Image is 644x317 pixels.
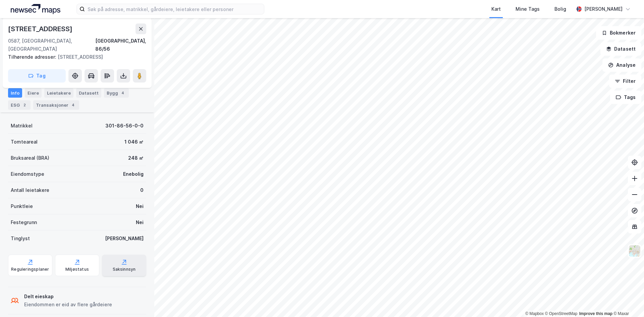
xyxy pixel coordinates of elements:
div: Saksinnsyn [113,267,136,272]
div: Eiere [25,88,42,98]
div: 301-86-56-0-0 [105,122,144,130]
button: Bokmerker [596,26,641,40]
div: [STREET_ADDRESS] [8,53,141,61]
img: Z [628,245,641,257]
div: Miljøstatus [65,267,89,272]
div: Enebolig [123,170,144,178]
div: [PERSON_NAME] [105,234,144,243]
div: [GEOGRAPHIC_DATA], 86/56 [95,37,146,53]
div: Matrikkel [11,122,33,130]
div: Transaksjoner [33,100,79,110]
div: [STREET_ADDRESS] [8,23,74,34]
div: Eiendomstype [11,170,44,178]
div: Bolig [554,5,566,13]
button: Filter [609,74,641,88]
div: ESG [8,100,31,110]
div: Festegrunn [11,218,37,226]
div: 4 [70,102,76,108]
div: Datasett [76,88,101,98]
div: Bruksareal (BRA) [11,154,49,162]
img: logo.a4113a55bc3d86da70a041830d287a7e.svg [11,4,60,14]
div: [PERSON_NAME] [584,5,623,13]
button: Analyse [602,58,641,72]
div: Kontrollprogram for chat [610,285,644,317]
div: Reguleringsplaner [11,267,49,272]
div: 2 [21,102,28,108]
div: Eiendommen er eid av flere gårdeiere [24,301,112,309]
div: Delt eieskap [24,293,112,301]
button: Tags [610,91,641,104]
button: Tag [8,69,66,83]
a: OpenStreetMap [545,311,578,316]
div: Kart [491,5,501,13]
a: Mapbox [525,311,544,316]
div: Leietakere [44,88,73,98]
div: Mine Tags [516,5,540,13]
div: Tomteareal [11,138,38,146]
div: Antall leietakere [11,186,49,194]
div: Tinglyst [11,234,30,243]
button: Datasett [600,42,641,56]
div: Nei [136,218,144,226]
div: 248 ㎡ [128,154,144,162]
div: 0587, [GEOGRAPHIC_DATA], [GEOGRAPHIC_DATA] [8,37,95,53]
div: 4 [119,90,126,96]
span: Tilhørende adresser: [8,54,58,60]
a: Improve this map [579,311,612,316]
div: 1 046 ㎡ [124,138,144,146]
div: Punktleie [11,202,33,210]
input: Søk på adresse, matrikkel, gårdeiere, leietakere eller personer [85,4,264,14]
div: 0 [140,186,144,194]
div: Nei [136,202,144,210]
div: Info [8,88,22,98]
iframe: Chat Widget [610,285,644,317]
div: Bygg [104,88,129,98]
